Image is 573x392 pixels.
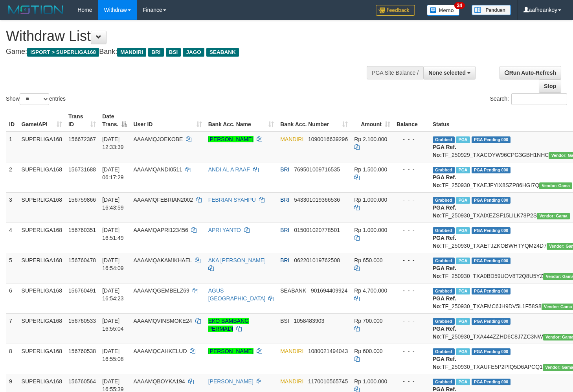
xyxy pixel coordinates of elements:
[433,227,455,234] span: Grabbed
[433,136,455,143] span: Grabbed
[205,109,277,132] th: Bank Acc. Name: activate to sort column ascending
[354,166,387,173] span: Rp 1.500.000
[68,227,96,233] span: 156760351
[433,348,455,355] span: Grabbed
[18,192,66,223] td: SUPERLIGA168
[6,109,18,132] th: ID
[208,348,253,354] a: [PERSON_NAME]
[367,66,423,79] div: PGA Site Balance /
[397,317,426,325] div: - - -
[6,28,374,44] h1: Withdraw List
[354,318,382,324] span: Rp 700.000
[354,287,387,294] span: Rp 4.700.000
[456,136,470,143] span: Marked by aafsengchandara
[433,258,455,264] span: Grabbed
[117,48,146,57] span: MANDIRI
[433,326,456,340] b: PGA Ref. No:
[433,204,456,219] b: PGA Ref. No:
[397,166,426,173] div: - - -
[6,283,18,313] td: 6
[537,213,570,219] span: Vendor URL: https://trx31.1velocity.biz
[294,257,340,263] span: Copy 062201019762508 to clipboard
[294,197,340,203] span: Copy 543301019366536 to clipboard
[433,174,456,188] b: PGA Ref. No:
[433,295,456,309] b: PGA Ref. No:
[6,223,18,253] td: 4
[472,288,511,294] span: PGA Pending
[133,378,185,385] span: AAAAMQBOYKA194
[68,136,96,142] span: 156672367
[351,109,393,132] th: Amount: activate to sort column ascending
[456,379,470,385] span: Marked by aafsengchandara
[456,318,470,325] span: Marked by aafsengchandara
[280,378,303,385] span: MANDIRI
[208,378,253,385] a: [PERSON_NAME]
[68,318,96,324] span: 156760533
[18,223,66,253] td: SUPERLIGA168
[472,348,511,355] span: PGA Pending
[539,182,572,189] span: Vendor URL: https://trx31.1velocity.biz
[133,318,192,324] span: AAAAMQVINSMOKE24
[280,257,289,263] span: BRI
[280,136,303,142] span: MANDIRI
[472,227,511,234] span: PGA Pending
[6,344,18,374] td: 8
[206,48,239,57] span: SEABANK
[18,313,66,344] td: SUPERLIGA168
[6,132,18,162] td: 1
[102,227,124,241] span: [DATE] 16:51:49
[456,288,470,294] span: Marked by aafheankoy
[280,197,289,203] span: BRI
[18,253,66,283] td: SUPERLIGA168
[456,227,470,234] span: Marked by aafheankoy
[397,196,426,204] div: - - -
[456,258,470,264] span: Marked by aafheankoy
[397,347,426,355] div: - - -
[68,166,96,173] span: 156731688
[133,287,189,294] span: AAAAMQGEMBELZ69
[208,318,249,332] a: EKO BAMBANG PERMADI
[280,318,289,324] span: BSI
[148,48,163,57] span: BRI
[397,135,426,143] div: - - -
[308,136,348,142] span: Copy 1090016639296 to clipboard
[423,66,476,79] button: None selected
[308,348,348,354] span: Copy 1080021494043 to clipboard
[6,162,18,192] td: 2
[65,109,99,132] th: Trans ID: activate to sort column ascending
[102,257,124,271] span: [DATE] 16:54:09
[208,257,266,263] a: AKA [PERSON_NAME]
[354,136,387,142] span: Rp 2.100.000
[6,192,18,223] td: 3
[427,5,460,16] img: Button%20Memo.svg
[354,348,382,354] span: Rp 600.000
[27,48,99,57] span: ISPORT > SUPERLIGA168
[294,227,340,233] span: Copy 015001020778501 to clipboard
[472,167,511,173] span: PGA Pending
[102,287,124,302] span: [DATE] 16:54:23
[397,226,426,234] div: - - -
[208,197,256,203] a: FEBRIAN SYAHPU
[433,265,456,279] b: PGA Ref. No:
[308,378,348,385] span: Copy 1170010565745 to clipboard
[18,283,66,313] td: SUPERLIGA168
[6,48,374,56] h4: Game: Bank:
[472,197,511,204] span: PGA Pending
[6,313,18,344] td: 7
[311,287,347,294] span: Copy 901694409924 to clipboard
[393,109,430,132] th: Balance
[472,136,511,143] span: PGA Pending
[433,288,455,294] span: Grabbed
[133,166,182,173] span: AAAAMQANDI0511
[133,348,187,354] span: AAAAMQCAHKELUD
[354,197,387,203] span: Rp 1.000.000
[68,348,96,354] span: 156760538
[102,166,124,180] span: [DATE] 06:17:29
[280,166,289,173] span: BRI
[6,93,66,105] label: Show entries
[294,166,340,173] span: Copy 769501009716535 to clipboard
[99,109,130,132] th: Date Trans.: activate to sort column descending
[397,287,426,294] div: - - -
[208,287,266,302] a: AGUS [GEOGRAPHIC_DATA]
[6,4,66,16] img: MOTION_logo.png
